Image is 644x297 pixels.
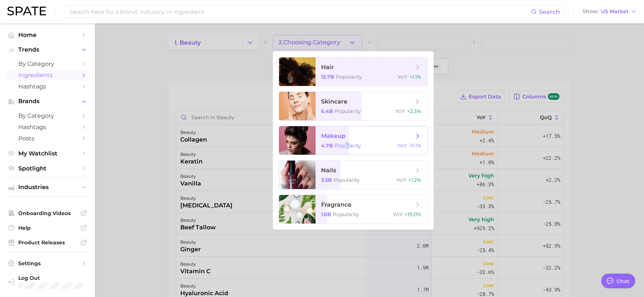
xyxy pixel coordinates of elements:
[409,142,422,149] span: -9.1%
[6,110,89,121] a: by Category
[321,167,336,174] span: nails
[6,81,89,92] a: Hashtags
[6,121,89,133] a: Hashtags
[6,58,89,69] a: by Category
[539,8,560,15] span: Search
[6,96,89,107] button: Brands
[405,211,422,218] span: +19.0%
[321,74,335,80] span: 15.7b
[335,142,361,149] span: Popularity
[398,142,408,149] span: YoY :
[396,108,406,114] span: YoY :
[18,124,77,131] span: Hashtags
[18,31,77,38] span: Home
[407,108,422,114] span: +2.3%
[336,74,362,80] span: Popularity
[583,10,599,14] span: Show
[6,237,89,248] a: Product Releases
[321,64,334,71] span: hair
[6,163,89,174] a: Spotlight
[6,258,89,269] a: Settings
[321,211,332,218] span: 1.6b
[273,51,434,230] ul: 2.Choosing Category
[6,182,89,193] button: Industries
[7,7,46,15] img: SPATE
[398,74,408,80] span: YoY :
[6,133,89,144] a: Posts
[18,165,77,172] span: Spotlight
[18,46,77,53] span: Trends
[18,150,77,157] span: My Watchlist
[333,211,359,218] span: Popularity
[18,60,77,67] span: by Category
[69,5,531,18] input: Search here for a brand, industry, or ingredient
[18,210,77,217] span: Onboarding Videos
[397,177,407,183] span: YoY :
[410,74,422,80] span: +1.1%
[18,275,87,281] span: Log Out
[321,177,332,183] span: 3.5b
[18,83,77,90] span: Hashtags
[6,148,89,159] a: My Watchlist
[18,184,77,191] span: Industries
[321,142,334,149] span: 4.7b
[334,177,360,183] span: Popularity
[6,29,89,41] a: Home
[18,98,77,105] span: Brands
[393,211,403,218] span: YoY :
[18,260,77,267] span: Settings
[321,201,352,208] span: fragrance
[6,272,89,291] a: Log out. Currently logged in with e-mail caitlin.delaney@loreal.com.
[601,10,629,14] span: US Market
[321,108,334,114] span: 6.4b
[18,239,77,246] span: Product Releases
[321,132,346,139] span: makeup
[6,69,89,81] a: Ingredients
[18,135,77,142] span: Posts
[581,7,639,16] button: ShowUS Market
[18,72,77,79] span: Ingredients
[6,222,89,233] a: Help
[6,44,89,55] button: Trends
[321,98,348,105] span: skincare
[408,177,422,183] span: +1.2%
[18,112,77,119] span: by Category
[6,208,89,219] a: Onboarding Videos
[335,108,361,114] span: Popularity
[18,225,77,231] span: Help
